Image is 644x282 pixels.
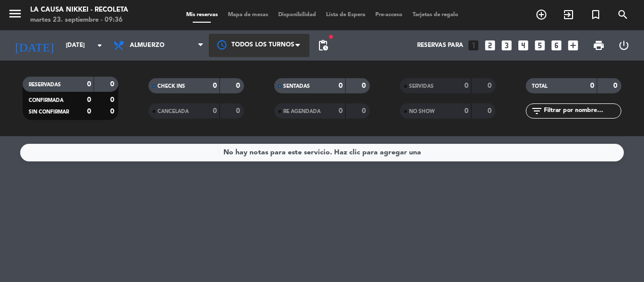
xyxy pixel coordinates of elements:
i: search [617,9,629,21]
span: SIN CONFIRMAR [29,109,69,115]
strong: 0 [488,107,494,115]
strong: 0 [87,108,91,115]
span: Mapa de mesas [223,12,273,18]
span: print [593,39,605,51]
span: RE AGENDADA [283,109,320,114]
span: SERVIDAS [409,84,434,89]
strong: 0 [110,108,116,115]
strong: 0 [236,107,242,115]
strong: 0 [339,82,343,89]
span: pending_actions [317,39,329,51]
i: filter_list [531,105,543,117]
i: looks_5 [533,39,546,52]
span: Almuerzo [130,42,165,49]
i: looks_3 [500,39,513,52]
i: looks_two [484,39,497,52]
span: NO SHOW [409,109,435,114]
div: LOG OUT [611,30,636,61]
span: Tarjetas de regalo [408,12,463,18]
span: RESERVADAS [29,82,61,87]
span: SENTADAS [283,84,310,89]
div: La Causa Nikkei - Recoleta [30,5,128,15]
span: Mis reservas [181,12,223,18]
span: fiber_manual_record [328,34,334,40]
span: CONFIRMADA [29,98,63,103]
strong: 0 [87,96,91,103]
span: TOTAL [532,84,547,89]
button: menu [8,6,23,25]
i: looks_6 [550,39,563,52]
i: looks_4 [517,39,530,52]
span: Pre-acceso [370,12,408,18]
strong: 0 [213,107,217,115]
strong: 0 [236,82,242,89]
i: turned_in_not [590,9,602,21]
input: Filtrar por nombre... [543,105,621,117]
strong: 0 [362,107,368,115]
strong: 0 [590,82,594,89]
div: No hay notas para este servicio. Haz clic para agregar una [223,147,421,158]
span: CANCELADA [157,109,189,114]
strong: 0 [613,82,619,89]
i: [DATE] [8,34,61,57]
strong: 0 [110,81,116,88]
strong: 0 [464,107,468,115]
span: Disponibilidad [273,12,321,18]
strong: 0 [87,81,91,88]
strong: 0 [110,96,116,103]
i: power_settings_new [618,39,630,51]
i: arrow_drop_down [94,39,106,51]
strong: 0 [362,82,368,89]
i: menu [8,6,23,21]
div: martes 23. septiembre - 09:36 [30,15,128,25]
strong: 0 [213,82,217,89]
span: CHECK INS [157,84,185,89]
i: add_box [567,39,580,52]
strong: 0 [488,82,494,89]
i: exit_to_app [562,9,575,21]
span: Reservas para [417,42,463,49]
strong: 0 [339,107,343,115]
i: add_circle_outline [535,9,547,21]
strong: 0 [464,82,468,89]
i: looks_one [467,39,480,52]
span: Lista de Espera [321,12,370,18]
